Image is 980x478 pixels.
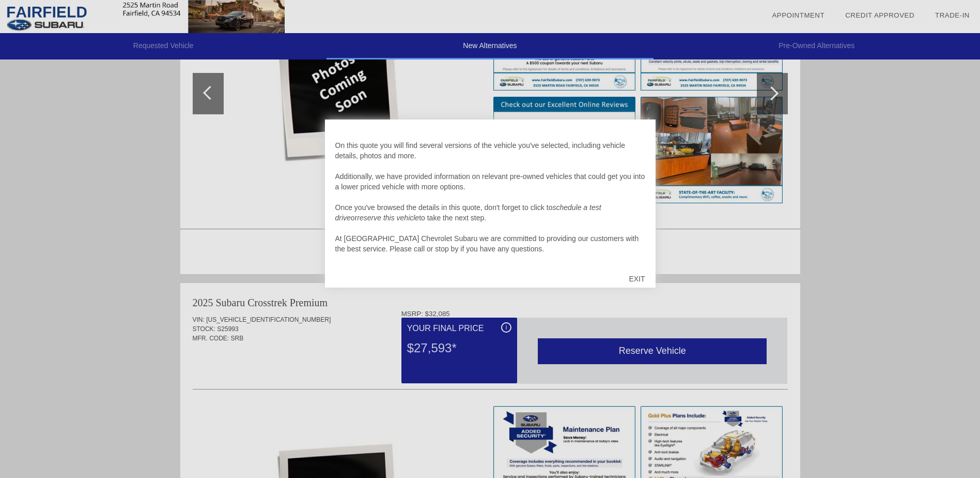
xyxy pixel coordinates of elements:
[335,130,645,264] div: Hello [PERSON_NAME], On this quote you will find several versions of the vehicle you've selected,...
[335,203,601,222] em: schedule a test drive
[845,11,914,19] a: Credit Approved
[357,214,419,222] em: reserve this vehicle
[618,263,655,294] div: EXIT
[935,11,970,19] a: Trade-In
[772,11,825,19] a: Appointment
